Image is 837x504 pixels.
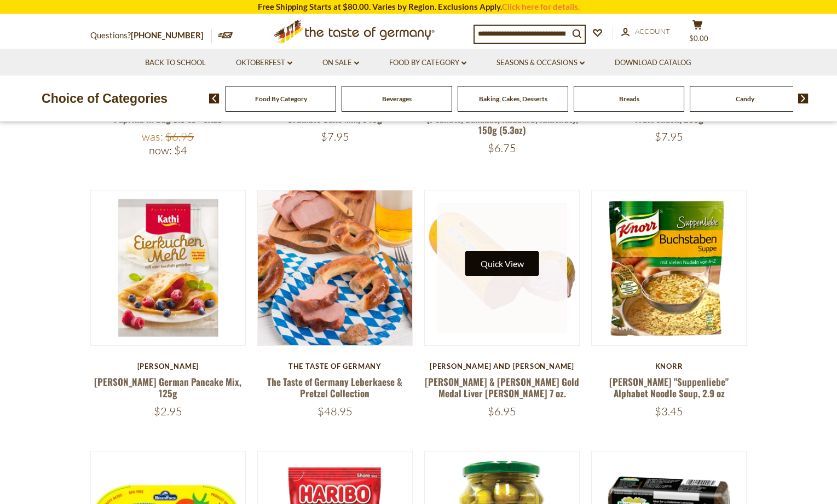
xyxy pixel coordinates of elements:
a: [PERSON_NAME] & [PERSON_NAME] Gold Medal Liver [PERSON_NAME] 7 oz. [425,375,579,400]
span: $0.00 [689,34,708,43]
span: $48.95 [318,404,353,418]
a: Food By Category [389,57,466,69]
button: Quick View [465,251,539,276]
img: next arrow [798,94,809,103]
span: $6.75 [488,141,516,155]
a: Click here for details. [502,2,580,11]
a: Candy [736,95,754,103]
span: $7.95 [321,130,349,143]
span: $6.95 [165,130,194,143]
img: Schaller & Weber Gold Medal Liver Pate 7 oz. [425,190,580,345]
a: On Sale [322,57,359,69]
a: Food By Category [255,95,307,103]
img: Kathi German Pancake Mix, 125g [91,190,246,345]
img: Knorr "Suppenliebe" Alphabet Noodle Soup, 2.9 oz [592,190,747,345]
a: [PERSON_NAME] "Suppenliebe" Alphabet Noodle Soup, 2.9 oz [609,375,729,400]
a: [PHONE_NUMBER] [131,30,204,40]
label: Now: [149,143,172,157]
div: [PERSON_NAME] and [PERSON_NAME] [424,362,580,370]
a: Account [621,26,670,38]
a: Back to School [145,57,206,69]
a: Seasons & Occasions [497,57,585,69]
div: [PERSON_NAME] [90,362,246,370]
a: Download Catalog [615,57,691,69]
label: Was: [142,130,163,143]
span: $6.95 [488,404,516,418]
a: Breads [619,95,639,103]
span: $2.95 [154,404,182,418]
a: Baking, Cakes, Desserts [479,95,547,103]
div: Knorr [591,362,747,370]
img: previous arrow [209,94,220,103]
span: Account [635,27,670,36]
a: The Taste of Germany Leberkaese & Pretzel Collection [267,375,402,400]
span: $3.45 [655,404,683,418]
span: $7.95 [655,130,683,143]
a: Oktoberfest [236,57,292,69]
button: $0.00 [682,20,714,47]
p: Questions? [90,28,212,43]
img: The Taste of Germany Leberkaese & Pretzel Collection [258,190,413,345]
div: The Taste of Germany [257,362,413,370]
a: Beverages [382,95,412,103]
a: [PERSON_NAME] German Pancake Mix, 125g [94,375,241,400]
span: $4 [174,143,187,157]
